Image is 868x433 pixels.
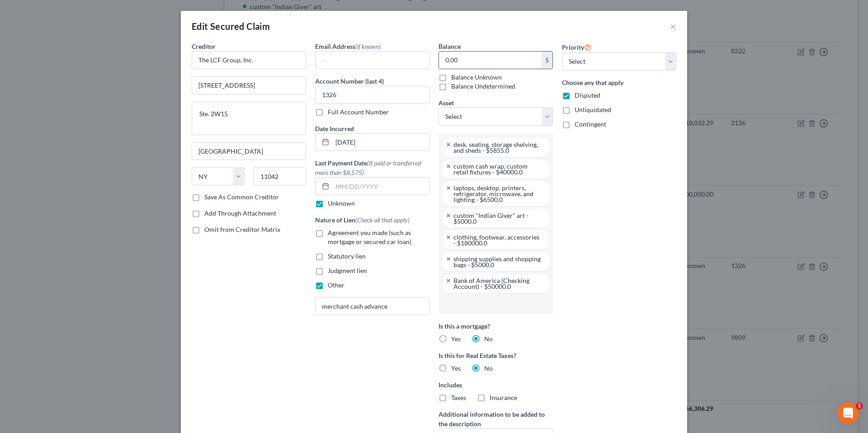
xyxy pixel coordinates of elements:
span: Creditor [192,42,216,50]
label: Choose any that apply [562,78,676,87]
label: Additional information to be added to the description [439,409,553,428]
span: Yes [451,364,461,372]
label: Includes [439,380,553,390]
input: -- [316,52,429,69]
div: desk, seating, storage shelving, and sheds - $5855.0 [453,141,542,153]
label: Balance Undetermined [451,82,515,91]
input: Specify... [316,297,429,315]
label: Last Payment Date [315,158,429,177]
span: 1 [856,402,863,409]
span: Asset [439,99,454,107]
label: Full Account Number [328,108,389,117]
label: Unknown [328,199,355,208]
div: custom "Indian Giver" art - $5000.0 [453,212,542,224]
div: clothing, footwear, accessories - $180000.0 [453,234,542,246]
div: $ [542,52,552,69]
span: (If paid or transferred more than $8,575) [315,159,421,176]
div: shipping supplies and shopping bags - $5000.0 [453,256,542,268]
label: Account Number (last 4) [315,76,384,86]
label: Priority [562,42,591,52]
span: Judgment lien [328,267,367,274]
input: Search creditor by name... [192,51,306,69]
label: Add Through Attachment [204,209,276,218]
label: Date Incurred [315,124,354,133]
input: XXXX [315,86,429,104]
button: × [670,21,676,32]
span: No [484,335,493,343]
span: Agreement you made (such as mortgage or secured car loan) [328,229,411,245]
span: Unliquidated [575,106,611,113]
div: custom cash wrap, custom retail fixtures - $40000.0 [453,163,542,175]
input: Enter city... [192,143,306,160]
div: Bank of America (Checking Account) - $50000.0 [453,278,542,289]
label: Balance Unknown [451,73,502,82]
span: Taxes [451,394,466,401]
span: Statutory lien [328,252,366,260]
span: (if known) [355,42,381,50]
input: MM/DD/YYYY [332,178,429,195]
input: MM/DD/YYYY [332,134,429,151]
label: Nature of Lien [315,215,410,225]
input: 0.00 [439,52,542,69]
span: No [484,364,493,372]
label: Is this a mortgage? [439,321,553,331]
input: Enter address... [192,77,306,94]
span: Omit from Creditor Matrix [204,226,280,233]
label: Balance [439,42,461,51]
span: Contingent [575,120,606,128]
span: Insurance [490,394,517,401]
label: Email Address [315,42,381,51]
label: Is this for Real Estate Taxes? [439,351,553,360]
iframe: Intercom live chat [837,402,859,424]
div: laptops, desktop, printers, refrigerator, microwave, and lighting - $6500.0 [453,185,542,202]
div: Edit Secured Claim [192,20,270,33]
span: (Check all that apply) [355,216,410,224]
label: Save As Common Creditor [204,193,279,202]
span: Other [328,281,344,289]
span: Disputed [575,91,600,99]
input: Enter zip... [254,167,307,185]
span: Yes [451,335,461,343]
